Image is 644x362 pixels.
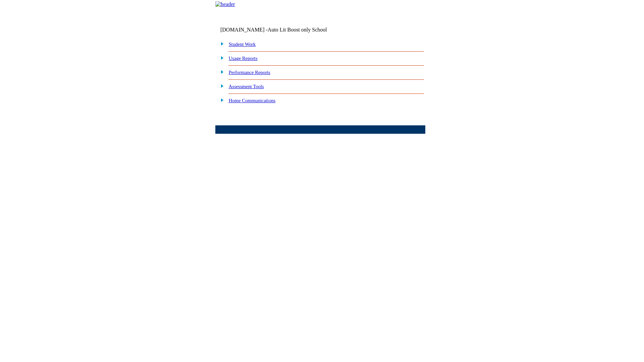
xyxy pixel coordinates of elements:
[229,56,258,61] a: Usage Reports
[217,69,224,75] img: plus.gif
[229,84,264,89] a: Assessment Tools
[217,97,224,103] img: plus.gif
[217,41,224,47] img: plus.gif
[220,27,344,33] td: [DOMAIN_NAME] -
[229,98,276,103] a: Home Communications
[229,70,270,75] a: Performance Reports
[217,55,224,61] img: plus.gif
[215,1,235,7] img: header
[217,83,224,89] img: plus.gif
[229,42,256,47] a: Student Work
[268,27,327,33] nobr: Auto Lit Boost only School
